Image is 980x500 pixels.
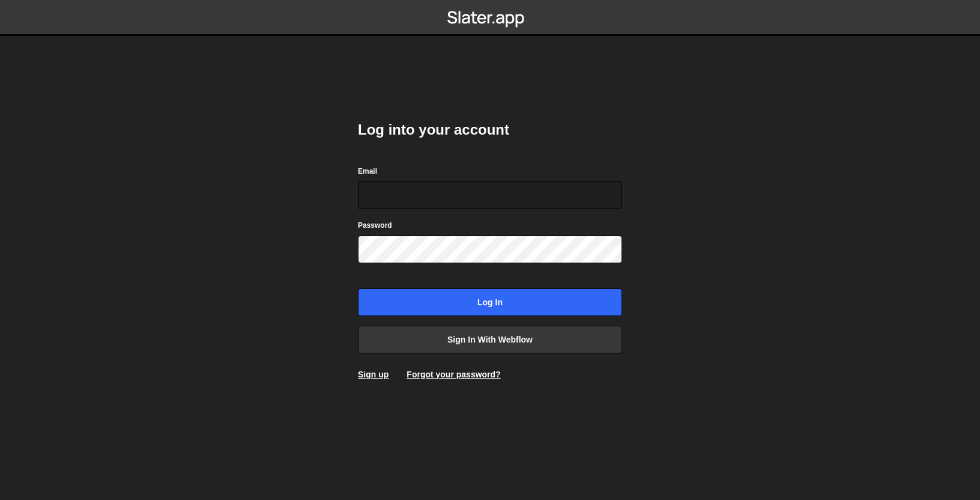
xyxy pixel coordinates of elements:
[358,288,622,316] input: Log in
[358,120,622,139] h2: Log into your account
[358,326,622,353] a: Sign in with Webflow
[358,219,392,231] label: Password
[358,370,389,379] a: Sign up
[358,165,377,177] label: Email
[407,370,500,379] a: Forgot your password?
